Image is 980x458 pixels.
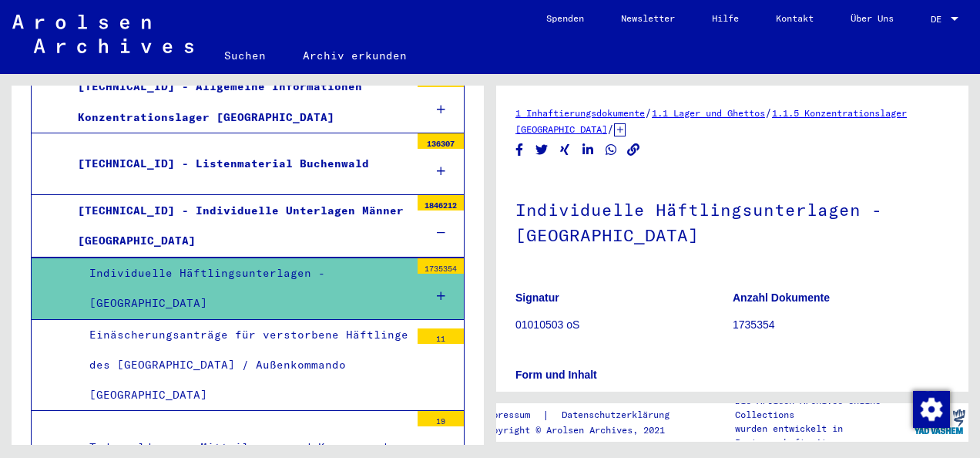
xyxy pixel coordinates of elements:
div: [TECHNICAL_ID] - Individuelle Unterlagen Männer [GEOGRAPHIC_DATA] [66,196,410,256]
button: Share on WhatsApp [603,140,619,160]
p: Copyright © Arolsen Archives, 2021 [482,423,688,437]
p: wurden entwickelt in Partnerschaft mit [735,422,909,450]
div: Einäscherungsanträge für verstorbene Häftlinge des [GEOGRAPHIC_DATA] / Außenkommando [GEOGRAPHIC_... [78,320,410,411]
a: Suchen [206,37,284,74]
img: Zustimmung ändern [913,391,950,428]
img: yv_logo.png [911,402,968,441]
button: Share on Xing [557,140,573,160]
div: [TECHNICAL_ID] - Listenmaterial Buchenwald [66,149,410,179]
button: Share on LinkedIn [580,140,596,160]
span: DE [931,14,948,25]
img: Arolsen_neg.svg [12,15,193,53]
a: Datenschutzerklärung [549,407,688,423]
span: / [645,106,652,120]
a: Archiv erkunden [284,37,425,74]
div: 11 [418,328,464,344]
b: Form und Inhalt [515,369,597,381]
div: [TECHNICAL_ID] - Allgemeine Informationen Konzentrationslager [GEOGRAPHIC_DATA] [66,72,410,132]
div: Zustimmung ändern [912,390,949,427]
h1: Individuelle Häftlingsunterlagen - [GEOGRAPHIC_DATA] [515,174,949,268]
div: 19 [418,411,464,426]
a: 1.1 Lager und Ghettos [652,107,765,119]
a: 1 Inhaftierungsdokumente [515,107,645,119]
span: / [607,122,614,136]
b: Anzahl Dokumente [733,291,830,304]
p: 1735354 [733,317,949,333]
p: 01010503 oS [515,317,732,333]
button: Share on Facebook [512,140,528,160]
div: | [482,407,688,423]
div: 136307 [418,133,464,149]
button: Copy link [626,140,642,160]
span: / [765,106,772,120]
div: Individuelle Häftlingsunterlagen - [GEOGRAPHIC_DATA] [78,258,410,318]
p: Die Arolsen Archives Online-Collections [735,394,909,422]
b: Signatur [515,291,559,304]
div: 1735354 [418,258,464,274]
div: 1846212 [418,195,464,210]
button: Share on Twitter [534,140,550,160]
a: Impressum [482,407,542,423]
